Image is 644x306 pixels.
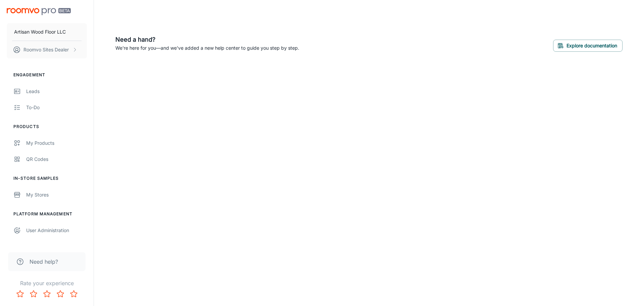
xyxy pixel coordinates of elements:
[14,28,66,36] p: Artisan Wood Floor LLC
[115,35,299,44] h6: Need a hand?
[7,23,87,41] button: Artisan Wood Floor LLC
[553,40,623,52] button: Explore documentation
[23,46,69,53] p: Roomvo Sites Dealer
[7,8,71,15] img: Roomvo PRO Beta
[115,44,299,52] p: We're here for you—and we've added a new help center to guide you step by step.
[553,42,623,48] a: Explore documentation
[7,41,87,58] button: Roomvo Sites Dealer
